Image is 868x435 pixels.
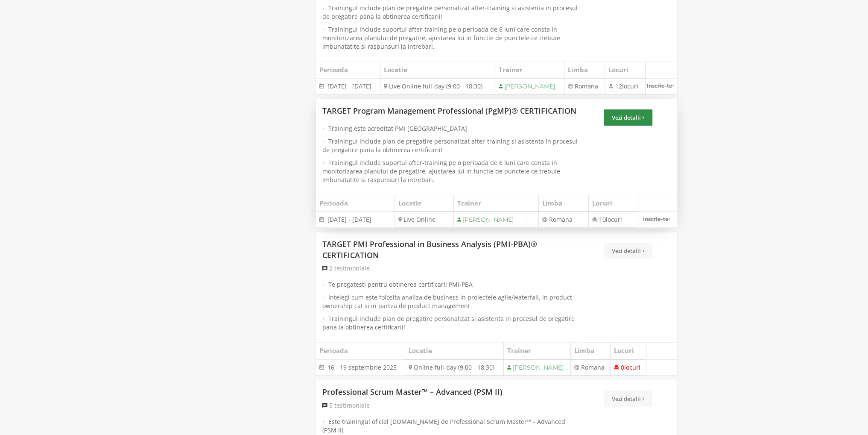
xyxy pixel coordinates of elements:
[538,195,588,212] th: Limba
[322,137,580,154] li: Trainingul include plan de pregatire personalizat after-training si asistenta in procesul de preg...
[395,212,453,228] td: Live Online
[327,82,371,90] span: [DATE] - [DATE]
[322,401,370,410] a: 5 testimoniale
[322,106,576,117] a: TARGET Program Management Professional (PgMP)® CERTIFICATION
[588,212,638,228] td: 10
[454,212,538,228] td: [PERSON_NAME]
[316,62,380,78] th: Perioada
[604,109,652,126] a: Vezi detalii
[611,359,646,376] td: 0
[604,243,652,259] a: Vezi detalii
[322,387,503,398] a: Professional Scrum Master™ – Advanced (PSM II)
[380,62,495,78] th: Locatie
[646,79,677,93] a: Inscrie-te
[329,264,370,272] span: 2 testimoniale
[624,363,640,371] span: locuri
[611,343,646,359] th: Locuri
[322,417,580,435] li: Este trainingul oficial [DOMAIN_NAME] de Professional Scrum Master™ - Advanced (PSM II)
[588,195,638,212] th: Locuri
[322,159,580,184] li: Trainingul include suportul after-training pe o perioada de 6 luni care consta in monitorizarea p...
[495,62,564,78] th: Trainer
[503,359,570,376] td: [PERSON_NAME]
[564,62,605,78] th: Limba
[538,212,588,228] td: Romana
[322,293,580,310] li: Intelegi cum este folosita analiza de business in proiectele agile/waterfall, in product ownershi...
[604,391,652,407] a: Vezi detalii
[405,343,503,359] th: Locatie
[495,78,564,94] td: [PERSON_NAME]
[622,82,638,90] span: locuri
[322,25,580,51] li: Trainingul include suportul after-training pe o perioada de 6 luni care consta in monitorizarea p...
[322,124,580,133] li: Training este acreditat PMI [GEOGRAPHIC_DATA]
[638,212,677,226] a: Inscrie-te
[322,314,580,332] li: Trainingul include plan de pregatire personalizat si asistenta in procesul de pregatire pana la o...
[454,195,538,212] th: Trainer
[571,343,611,359] th: Limba
[571,359,611,376] td: Romana
[395,195,453,212] th: Locatie
[327,363,397,371] span: 16 - 19 septembrie 2025
[329,401,370,409] span: 5 testimoniale
[327,215,371,223] span: [DATE] - [DATE]
[316,195,395,212] th: Perioada
[606,215,622,223] span: locuri
[564,78,605,94] td: Romana
[322,280,580,289] li: Te pregatesti pentru obtinerea certificarii PMI-PBA
[405,359,503,376] td: Online full-day (9:00 - 18:30)
[380,78,495,94] td: Live Online full-day (9:00 - 18:30)
[322,264,370,273] a: 2 testimoniale
[322,239,580,261] a: TARGET PMI Professional in Business Analysis (PMI-PBA)® CERTIFICATION
[316,343,405,359] th: Perioada
[322,4,580,21] li: Trainingul include plan de pregatire personalizat after-training si asistenta in procesul de preg...
[605,78,645,94] td: 12
[605,62,645,78] th: Locuri
[503,343,570,359] th: Trainer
